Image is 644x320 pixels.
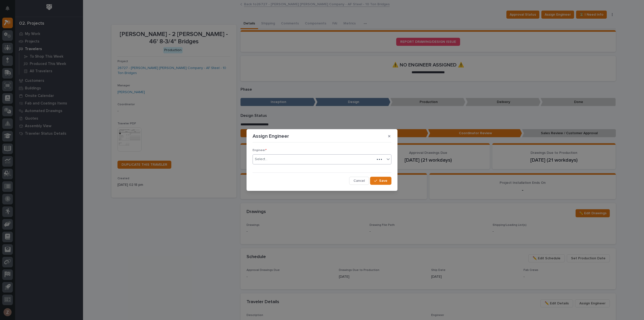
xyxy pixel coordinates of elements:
[253,133,289,139] p: Assign Engineer
[349,177,369,185] button: Cancel
[253,149,267,152] span: Engineer
[255,157,267,162] div: Select...
[379,179,387,183] span: Save
[353,179,365,183] span: Cancel
[370,177,391,185] button: Save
